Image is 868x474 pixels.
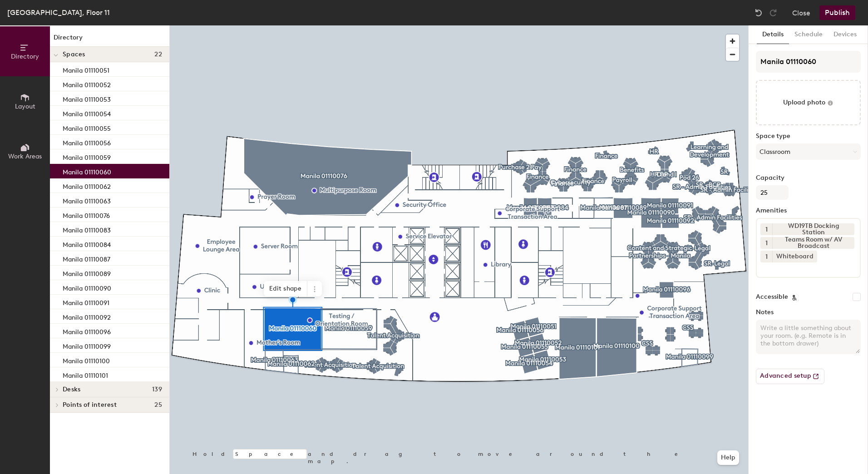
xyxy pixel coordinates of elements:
[756,369,824,384] button: Advanced setup
[63,267,111,278] p: Manila 01110089
[63,108,111,118] p: Manila 01110054
[63,180,111,191] p: Manila 01110062
[819,5,855,20] button: Publish
[756,143,861,160] button: Classroom
[772,223,854,235] div: WD19TB Docking Station
[756,293,788,301] label: Accessible
[63,151,111,162] p: Manila 01110059
[63,122,111,133] p: Manila 01110055
[754,8,763,17] img: Undo
[717,450,739,465] button: Help
[756,309,861,316] label: Notes
[828,25,862,44] button: Devices
[152,386,162,393] span: 139
[789,25,828,44] button: Schedule
[264,281,307,296] span: Edit shape
[63,386,80,393] span: Desks
[765,225,768,234] span: 1
[63,355,110,365] p: Manila 01110100
[63,195,111,205] p: Manila 01110063
[63,51,85,58] span: Spaces
[765,238,768,248] span: 1
[154,51,162,58] span: 22
[756,207,861,214] label: Amenities
[765,252,768,262] span: 1
[756,133,861,140] label: Space type
[15,103,35,110] span: Layout
[7,7,110,18] div: [GEOGRAPHIC_DATA], Floor 11
[772,237,854,249] div: Teams Room w/ AV Broadcast
[63,79,111,89] p: Manila 01110052
[63,93,111,104] p: Manila 01110053
[63,224,111,234] p: Manila 01110083
[63,311,111,321] p: Manila 01110092
[792,5,810,20] button: Close
[63,296,109,307] p: Manila 01110091
[63,326,111,336] p: Manila 01110096
[756,174,861,182] label: Capacity
[757,25,789,44] button: Details
[63,282,111,292] p: Manila 01110090
[772,251,817,262] div: Whiteboard
[769,8,778,17] img: Redo
[8,153,42,160] span: Work Areas
[154,401,162,409] span: 25
[63,64,109,74] p: Manila 01110051
[63,137,111,147] p: Manila 01110056
[11,53,39,60] span: Directory
[50,33,169,47] h1: Directory
[63,369,108,380] p: Manila 01110101
[63,209,110,220] p: Manila 01110076
[63,401,117,409] span: Points of interest
[63,238,111,249] p: Manila 01110084
[63,166,111,176] p: Manila 01110060
[63,340,111,351] p: Manila 01110099
[63,253,110,263] p: Manila 01110087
